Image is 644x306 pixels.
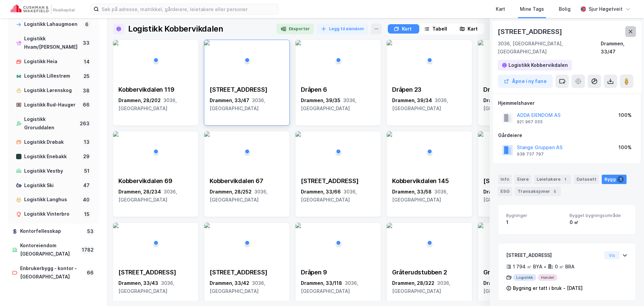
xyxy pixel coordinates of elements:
div: [STREET_ADDRESS] [498,26,563,37]
div: [STREET_ADDRESS] [506,251,602,259]
div: 33 [82,39,91,47]
span: 3036, [GEOGRAPHIC_DATA] [392,189,448,203]
div: 100% [619,143,632,151]
button: Eksporter [276,24,314,34]
img: 256x120 [204,40,210,45]
div: Drammen, 28/234 [118,188,193,204]
span: 3036, [GEOGRAPHIC_DATA] [118,280,174,294]
span: 3036, [GEOGRAPHIC_DATA] [210,280,265,294]
div: Gråterudstubben 2 [392,268,467,276]
a: Logistikk Rud-Hauger66 [12,98,95,112]
div: 66 [82,101,91,109]
img: 256x120 [113,131,118,137]
div: 0 ㎡ [570,218,628,226]
div: Logistikk Lahaugmoen [24,20,80,29]
a: Logistikk Lillestrøm25 [12,69,95,83]
div: 40 [82,196,91,204]
img: 256x120 [478,40,483,45]
img: 256x120 [204,223,210,228]
span: 3036, [GEOGRAPHIC_DATA] [483,189,539,203]
div: Drammen, 33/47 [601,40,636,56]
div: Logistikk Lørenskog [24,86,79,95]
a: Logistikk Vinterbro15 [12,207,95,221]
div: Drammen, 33/66 [301,188,375,204]
div: 13 [83,138,91,146]
img: cushman-wakefield-realkapital-logo.202ea83816669bd177139c58696a8fa1.svg [11,4,74,14]
div: 38 [82,87,91,95]
img: 256x120 [204,131,210,137]
span: 3036, [GEOGRAPHIC_DATA] [118,189,177,203]
div: Dråpen 23 [392,86,467,94]
div: Sjur Høgetveit [589,5,623,13]
div: Drammen, 33/47 [210,96,284,113]
div: Kobbervikdalen 119 [118,86,193,94]
div: Drammen, 33/42 [210,279,284,295]
img: 256x120 [113,40,118,45]
span: Bygninger [506,213,564,218]
div: Drammen, 33/118 [301,279,375,295]
div: 51 [83,167,91,175]
div: Drammen, 39/34 [392,96,467,113]
a: Kontorfellesskap53 [8,224,99,238]
span: 3036, [GEOGRAPHIC_DATA] [210,97,265,111]
div: 1 [562,176,569,183]
a: Logistikk Lahaugmoen6 [12,17,95,31]
div: Kontrollprogram for chat [610,274,644,306]
div: Kart [496,5,505,13]
div: Datasett [574,175,599,184]
div: Drammen, 28/300 [483,279,558,295]
span: 3036, [GEOGRAPHIC_DATA] [483,280,542,294]
div: Logistikk Enebakk [24,152,79,161]
div: Logistikk Kobbervikdalen [128,24,223,34]
div: 53 [86,227,95,235]
img: 256x120 [296,40,301,45]
div: Drammen, 28/252 [210,188,284,204]
a: Logistikk Langhus40 [12,193,95,207]
div: Logistikk Drøbak [24,138,80,146]
div: Kontoreiendom [GEOGRAPHIC_DATA] [20,242,78,258]
div: [STREET_ADDRESS] [118,268,193,276]
span: 3036, [GEOGRAPHIC_DATA] [118,97,177,111]
img: 256x120 [296,131,301,137]
a: Logistikk Enebakk29 [12,150,95,164]
div: 15 [83,210,91,218]
div: Gråterudstubben 8 [483,268,558,276]
div: 1782 [80,246,95,254]
div: 14 [83,58,91,66]
div: Kobbervikdalen 69 [118,177,193,185]
div: Kontorfellesskap [20,227,83,235]
span: 3036, [GEOGRAPHIC_DATA] [301,280,358,294]
span: 3036, [GEOGRAPHIC_DATA] [483,97,539,111]
input: Søk på adresse, matrikkel, gårdeiere, leietakere eller personer [99,4,278,14]
div: Logistikk Groruddalen [24,115,76,132]
div: Logistikk Lillestrøm [24,72,79,80]
div: Drammen, 33/43 [118,279,193,295]
div: 25 [82,72,91,80]
a: Enbrukerbygg - kontor - [GEOGRAPHIC_DATA]66 [8,262,99,284]
div: Logistikk Hvam/[PERSON_NAME] [24,35,79,51]
div: 29 [82,152,91,161]
div: Logistikk Vinterbro [24,210,80,218]
button: Åpne i ny fane [498,75,553,88]
div: Drammen, 28/202 [118,96,193,113]
a: Logistikk Drøbak13 [12,135,95,149]
div: Enbrukerbygg - kontor - [GEOGRAPHIC_DATA] [20,264,83,281]
div: 100% [619,111,632,119]
div: Logistikk Langhus [24,195,79,204]
div: • [544,264,546,269]
div: [STREET_ADDRESS] [210,268,284,276]
a: Logistikk Ski47 [12,179,95,192]
div: 3036, [GEOGRAPHIC_DATA], [GEOGRAPHIC_DATA] [498,40,601,56]
div: Bolig [559,5,571,13]
a: Kontoreiendom [GEOGRAPHIC_DATA]1782 [8,239,99,261]
div: Info [498,175,512,184]
div: Kort [402,25,412,33]
div: 921 967 055 [517,119,543,125]
div: Eiere [515,175,531,184]
a: Logistikk Hvam/[PERSON_NAME]33 [12,32,95,54]
a: Logistikk Heia14 [12,55,95,69]
div: Logistikk Kobbervikdalen [508,61,568,69]
div: 1 [617,176,624,183]
img: 256x120 [478,131,483,137]
div: Drammen, 39/35 [301,96,375,113]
